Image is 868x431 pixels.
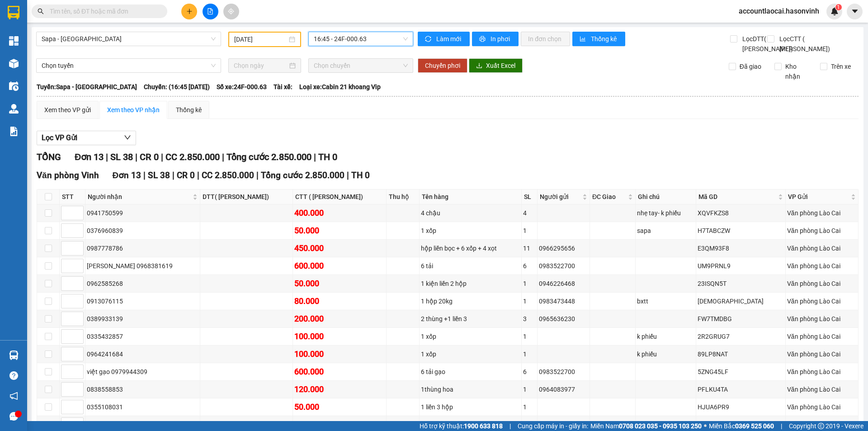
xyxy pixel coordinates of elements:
span: | [509,421,511,431]
span: Thống kê [591,34,618,44]
div: Văn phòng Lào Cai [787,349,857,359]
input: Chọn ngày [234,61,288,71]
div: Văn phòng Lào Cai [787,367,857,377]
div: 2R2GRUG7 [698,332,784,341]
div: 50.000 [294,418,385,431]
div: 0376960839 [87,226,198,236]
span: Loại xe: Cabin 21 khoang Vip [299,82,381,92]
div: 23ISQN5T [698,279,784,289]
td: Văn phòng Lào Cai [786,398,859,416]
div: việt gạo 0979944309 [87,367,198,377]
div: 0389933139 [87,314,198,324]
td: Văn phòng Lào Cai [786,222,859,240]
div: 4 chậu [421,208,520,218]
input: 12/08/2025 [234,34,287,44]
button: file-add [203,4,218,19]
div: Xem theo VP gửi [44,105,91,115]
div: 50.000 [294,277,385,290]
span: message [9,412,18,421]
div: Văn phòng Lào Cai [787,279,857,289]
th: Ghi chú [636,189,696,204]
span: caret-down [851,7,859,15]
button: downloadXuất Excel [469,58,523,73]
div: 600.000 [294,365,385,378]
div: 1 hộp 20kg [421,296,520,306]
div: 0838558853 [87,384,198,394]
div: Văn phòng Lào Cai [787,332,857,341]
span: Đơn 13 [113,170,142,180]
td: Văn phòng Lào Cai [786,363,859,381]
div: E3QM93F8 [698,243,784,253]
img: warehouse-icon [9,81,19,91]
div: 0335432857 [87,332,198,341]
div: k phiếu [637,349,694,359]
div: 0941750599 [87,208,198,218]
button: printerIn phơi [472,32,519,46]
span: ĐC Giao [592,192,626,202]
div: 1 [523,332,536,341]
div: Xem theo VP nhận [107,105,160,115]
div: 600.000 [294,260,385,272]
div: hộp liền bọc + 6 xốp + 4 xọt [421,243,520,253]
span: Kho nhận [782,62,813,81]
button: Chuyển phơi [418,58,467,73]
div: 0987778786 [87,243,198,253]
button: bar-chartThống kê [572,32,625,46]
div: 1 [523,226,536,236]
button: Lọc VP Gửi [37,131,136,145]
img: warehouse-icon [9,104,19,114]
td: ISVMA5SZ [696,293,786,310]
div: 6 tải [421,261,520,271]
span: file-add [207,8,213,14]
td: UM9PRNL9 [696,257,786,275]
td: 2R2GRUG7 [696,328,786,346]
div: 4 [523,208,536,218]
span: | [143,170,146,180]
div: [DEMOGRAPHIC_DATA] [698,296,784,306]
div: 0964241684 [87,349,198,359]
span: plus [186,8,193,14]
div: 0983522700 [539,367,588,377]
div: Văn phòng Lào Cai [787,420,857,430]
div: 1 xốp [421,332,520,341]
span: CC 2.850.000 [202,170,254,180]
div: 1 [523,296,536,306]
strong: 0708 023 035 - 0935 103 250 [619,422,702,430]
td: H7TABCZW [696,222,786,240]
th: CTT ( [PERSON_NAME]) [293,189,387,204]
div: 450.000 [294,242,385,255]
td: Văn phòng Lào Cai [786,381,859,398]
span: | [781,421,782,431]
div: H7TABCZW [698,226,784,236]
span: CR 0 [177,170,195,180]
span: Hỗ trợ kỹ thuật: [420,421,503,431]
sup: 1 [835,4,842,10]
td: Văn phòng Lào Cai [786,240,859,257]
span: | [135,152,137,162]
button: plus [181,4,197,19]
span: 16:45 - 24F-000.63 [314,32,408,46]
span: | [222,152,224,162]
span: Sapa - Hà Tĩnh [42,32,216,46]
span: Lọc CTT ( [PERSON_NAME]) [776,34,831,54]
div: 1 xốp [421,349,520,359]
b: Tuyến: Sapa - [GEOGRAPHIC_DATA] [37,83,137,90]
strong: 1900 633 818 [464,422,503,430]
td: FW7TMDBG [696,310,786,328]
td: 5ZNG45LF [696,363,786,381]
span: aim [228,8,234,14]
div: 100.000 [294,348,385,360]
span: download [476,62,482,70]
span: question-circle [9,371,18,380]
td: Văn phòng Lào Cai [786,310,859,328]
div: 100.000 [294,330,385,343]
span: TH 0 [351,170,370,180]
div: HJUA6PR9 [698,402,784,412]
div: 3 [523,314,536,324]
div: 120.000 [294,383,385,396]
span: copyright [818,423,824,429]
div: 1 [523,349,536,359]
td: Văn phòng Lào Cai [786,293,859,310]
div: N3VD4N6D [698,420,784,430]
div: 1thùng hoa [421,384,520,394]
